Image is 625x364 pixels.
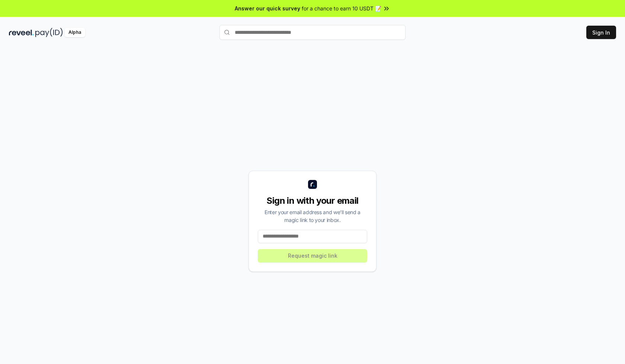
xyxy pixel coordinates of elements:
[64,28,85,37] div: Alpha
[308,180,317,189] img: logo_small
[302,4,381,12] span: for a chance to earn 10 USDT 📝
[9,28,34,37] img: reveel_dark
[586,26,616,39] button: Sign In
[35,28,63,37] img: pay_id
[258,195,367,207] div: Sign in with your email
[258,208,367,224] div: Enter your email address and we’ll send a magic link to your inbox.
[235,4,300,12] span: Answer our quick survey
